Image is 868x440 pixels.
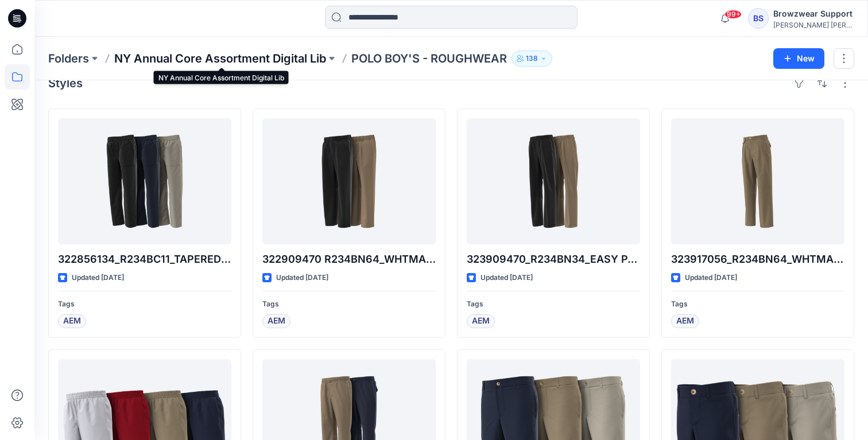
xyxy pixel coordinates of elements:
[48,76,83,90] h4: Styles
[511,50,552,67] button: 138
[773,21,854,29] div: [PERSON_NAME] [PERSON_NAME]
[748,8,769,29] div: BS
[351,50,507,67] p: POLO BOY'S - ROUGHWEAR
[58,118,231,244] a: 322856134_R234BC11_TAPERED FIT_PULL ON PANTS
[671,251,844,267] p: 323917056_R234BN64_WHTMAN CHINO
[268,314,285,328] span: AEM
[58,251,231,267] p: 322856134_R234BC11_TAPERED FIT_PULL ON PANTS
[685,272,737,284] p: Updated [DATE]
[48,50,89,67] a: Folders
[58,298,231,310] p: Tags
[671,298,844,310] p: Tags
[676,314,694,328] span: AEM
[773,48,824,69] button: New
[467,298,640,310] p: Tags
[773,7,854,21] div: Browzwear Support
[72,272,124,284] p: Updated [DATE]
[262,118,436,244] a: 322909470 R234BN64_WHTMAN CHINO
[114,50,326,67] a: NY Annual Core Assortment Digital Lib
[671,118,844,244] a: 323917056_R234BN64_WHTMAN CHINO
[262,251,436,267] p: 322909470 R234BN64_WHTMAN CHINO
[526,52,538,65] p: 138
[724,10,742,19] span: 99+
[480,272,533,284] p: Updated [DATE]
[472,314,490,328] span: AEM
[262,298,436,310] p: Tags
[276,272,328,284] p: Updated [DATE]
[467,251,640,267] p: 323909470_R234BN34_EASY PANT-PANTS
[63,314,81,328] span: AEM
[467,118,640,244] a: 323909470_R234BN34_EASY PANT-PANTS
